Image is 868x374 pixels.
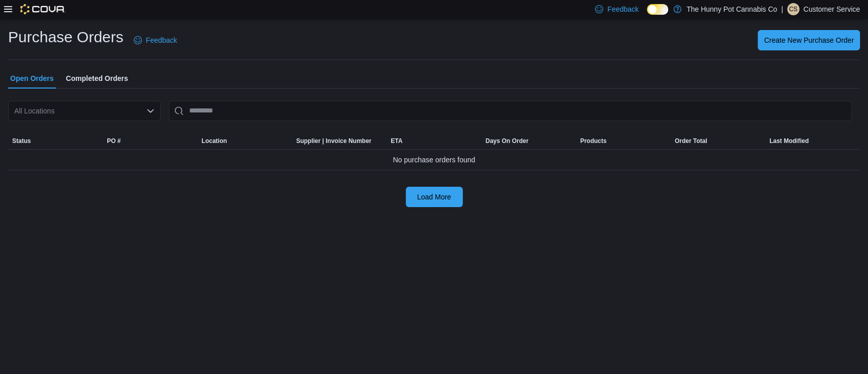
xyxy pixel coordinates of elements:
[391,137,402,145] span: ETA
[20,4,66,14] img: Cova
[576,133,671,149] button: Products
[671,133,765,149] button: Order Total
[803,3,860,15] p: Customer Service
[789,3,797,15] span: CS
[146,35,177,45] span: Feedback
[8,133,103,149] button: Status
[393,154,475,166] span: No purchase orders found
[296,137,371,145] span: Supplier | Invoice Number
[8,27,124,47] h1: Purchase Orders
[765,133,860,149] button: Last Modified
[482,133,576,149] button: Days On Order
[781,3,783,15] p: |
[66,68,128,89] span: Completed Orders
[764,35,854,45] span: Create New Purchase Order
[169,101,852,121] input: This is a search bar. After typing your query, hit enter to filter the results lower in the page.
[386,133,481,149] button: ETA
[769,137,809,145] span: Last Modified
[130,30,181,50] a: Feedback
[580,137,607,145] span: Products
[197,133,292,149] button: Location
[201,137,227,145] div: Location
[107,137,121,145] span: PO #
[406,187,463,207] button: Load More
[486,137,529,145] span: Days On Order
[787,3,799,15] div: Customer Service
[12,137,31,145] span: Status
[417,192,451,202] span: Load More
[607,4,638,14] span: Feedback
[686,3,777,15] p: The Hunny Pot Cannabis Co
[675,137,707,145] span: Order Total
[103,133,197,149] button: PO #
[146,107,155,115] button: Open list of options
[758,30,860,50] button: Create New Purchase Order
[10,68,54,89] span: Open Orders
[647,4,668,15] input: Dark Mode
[292,133,386,149] button: Supplier | Invoice Number
[647,15,647,15] span: Dark Mode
